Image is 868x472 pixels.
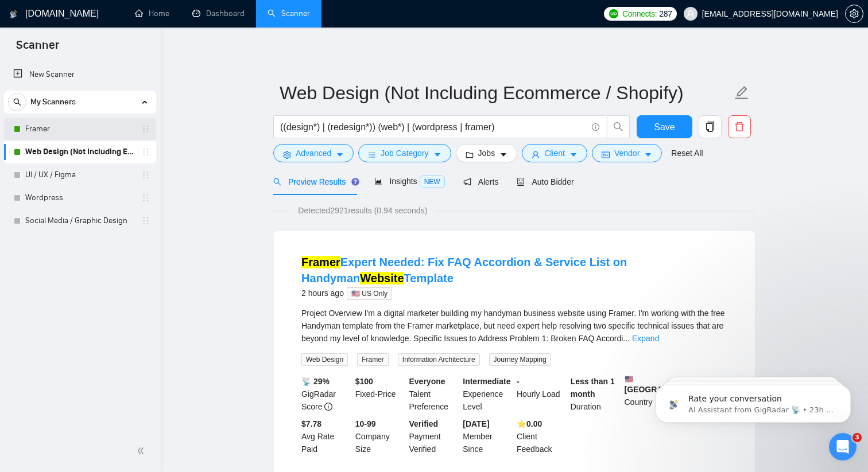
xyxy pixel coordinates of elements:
span: holder [141,193,150,202]
span: robot [517,178,525,186]
a: FramerExpert Needed: Fix FAQ Accordion & Service List on HandymanWebsiteTemplate [301,256,627,284]
span: Information Architecture [398,353,480,366]
button: setting [845,5,863,23]
span: folder [466,150,474,159]
a: UI / UX / Figma [25,163,134,186]
span: 3 [852,433,862,442]
b: $7.78 [301,419,321,428]
div: Payment Verified [407,418,461,455]
span: search [9,98,26,106]
b: Intermediate [463,377,510,386]
span: NEW [420,175,445,188]
span: Advanced [296,147,331,159]
span: My Scanners [30,91,76,114]
span: setting [283,150,291,159]
a: Reset All [671,147,703,159]
span: holder [141,124,150,134]
input: Search Freelance Jobs... [280,120,587,134]
span: caret-down [433,150,441,159]
span: user [532,150,540,159]
span: Vendor [614,147,640,159]
span: user [687,10,695,18]
span: ... [623,334,630,343]
span: notification [463,178,471,186]
b: - [517,377,520,386]
div: Client Feedback [514,418,568,455]
a: Web Design (Not Including Ecommerce / Shopify) [25,141,134,163]
span: holder [141,216,150,225]
a: New Scanner [13,63,147,86]
span: holder [141,170,150,180]
button: folderJobscaret-down [456,144,518,162]
span: 🇺🇸 US Only [347,287,392,300]
span: Project Overview I'm a digital marketer building my handyman business website using Framer. I'm w... [301,309,725,343]
span: Job Category [381,147,428,159]
b: Everyone [409,377,445,386]
span: Save [654,120,675,134]
a: Expand [632,334,659,343]
span: caret-down [499,150,507,159]
div: Country [622,375,676,413]
iframe: Intercom live chat [829,433,857,461]
span: double-left [137,445,148,457]
div: Tooltip anchor [350,177,361,187]
button: search [8,93,26,111]
button: delete [728,115,751,138]
div: Avg Rate Paid [299,418,353,455]
span: caret-down [336,150,344,159]
span: bars [368,150,376,159]
button: search [607,115,630,138]
span: holder [141,147,150,157]
span: info-circle [324,403,332,411]
a: Framer [25,118,134,141]
div: Member Since [460,418,514,455]
mark: Framer [301,256,340,268]
span: Scanner [7,37,68,61]
button: copy [699,115,722,138]
b: Verified [409,419,439,428]
b: 📡 29% [301,377,330,386]
span: search [273,178,281,186]
a: Social Media / Graphic Design [25,209,134,232]
img: logo [10,5,18,24]
div: Fixed-Price [353,375,407,413]
button: settingAdvancedcaret-down [273,144,354,162]
a: homeHome [135,9,169,18]
a: searchScanner [268,9,310,18]
span: delete [728,122,750,132]
span: Detected 2921 results (0.94 seconds) [290,204,435,217]
span: area-chart [374,177,382,185]
b: $ 100 [355,377,373,386]
li: New Scanner [4,63,156,86]
span: Alerts [463,177,499,186]
iframe: Intercom notifications message [638,361,868,441]
img: 🇺🇸 [625,375,633,383]
span: Web Design [301,353,348,366]
div: Talent Preference [407,375,461,413]
div: Duration [568,375,622,413]
span: Auto Bidder [517,177,573,186]
button: idcardVendorcaret-down [592,144,662,162]
div: GigRadar Score [299,375,353,413]
img: upwork-logo.png [609,9,618,18]
input: Scanner name... [280,79,732,107]
button: barsJob Categorycaret-down [358,144,451,162]
span: setting [846,9,863,18]
div: 2 hours ago [301,286,727,300]
b: [DATE] [463,419,489,428]
b: Less than 1 month [571,377,615,399]
span: idcard [602,150,610,159]
span: search [607,122,629,132]
span: Journey Mapping [489,353,551,366]
button: Save [637,115,692,138]
b: 10-99 [355,419,376,428]
div: Project Overview I'm a digital marketer building my handyman business website using Framer. I'm w... [301,307,727,345]
span: Client [544,147,565,159]
span: caret-down [644,150,652,159]
span: Jobs [478,147,495,159]
span: Insights [374,177,444,186]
